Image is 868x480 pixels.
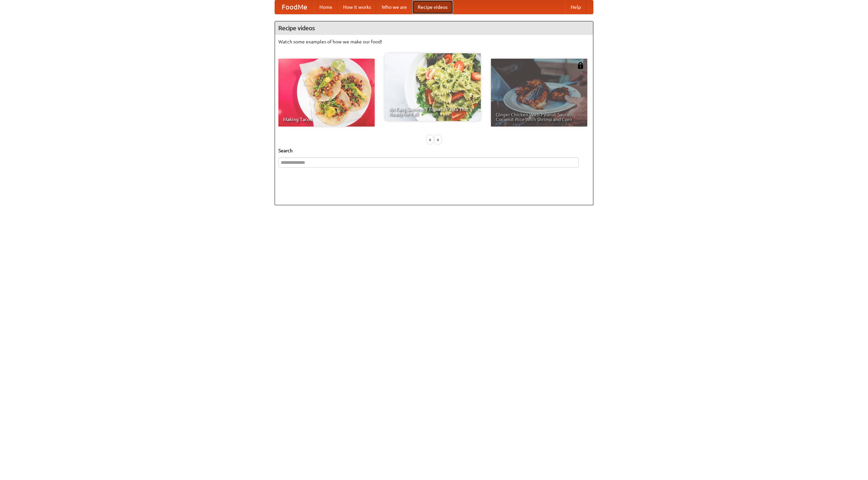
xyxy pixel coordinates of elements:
span: Making Tacos [283,117,370,122]
div: « [427,135,433,144]
p: Watch some examples of how we make our food! [278,38,590,45]
a: Who we are [376,0,412,14]
a: FoodMe [275,0,314,14]
a: Help [565,0,586,14]
a: Recipe videos [412,0,453,14]
img: 483408.png [577,62,584,69]
div: » [435,135,441,144]
h4: Recipe videos [275,21,593,35]
span: An Easy, Summery Tomato Pasta That's Ready for Fall [389,107,476,116]
a: How it works [338,0,376,14]
a: An Easy, Summery Tomato Pasta That's Ready for Fall [384,53,481,121]
a: Making Tacos [278,59,375,127]
a: Home [314,0,338,14]
h5: Search [278,147,590,154]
